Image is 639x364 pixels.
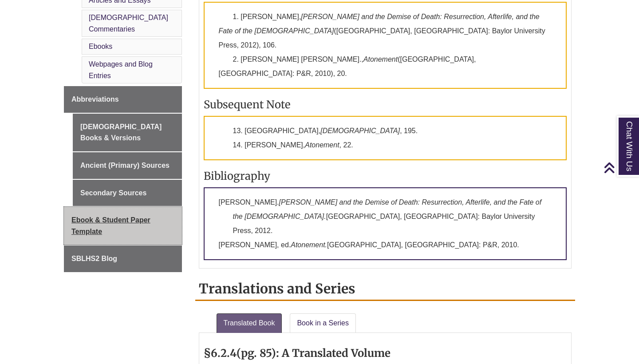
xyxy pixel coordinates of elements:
span: 14. [PERSON_NAME], , 22. [233,141,353,149]
strong: §6.2.4 [204,346,237,360]
a: [DEMOGRAPHIC_DATA] Commentaries [89,14,168,33]
span: SBLHS2 Blog [71,255,117,262]
a: Book in a Series [290,313,356,333]
h3: Bibliography [204,169,567,183]
a: [DEMOGRAPHIC_DATA] Books & Versions [73,114,182,151]
a: SBLHS2 Blog [64,245,182,272]
p: [PERSON_NAME]. [GEOGRAPHIC_DATA], [GEOGRAPHIC_DATA]: Baylor University Press, 2012. [204,187,567,260]
em: [PERSON_NAME] and the Demise of Death: Resurrection, Afterlife, and the Fate of the [DEMOGRAPHIC_... [233,198,542,220]
em: [DEMOGRAPHIC_DATA] [320,127,400,135]
em: [PERSON_NAME] and the Demise of Death: Resurrection, Afterlife, and the Fate of the [DEMOGRAPHIC_... [219,13,540,35]
em: Atonement [363,55,398,63]
a: Ancient (Primary) Sources [73,152,182,179]
h2: Translations and Series [195,277,576,301]
a: Ebooks [89,43,112,50]
a: Ebook & Student Paper Template [64,207,182,245]
h3: Subsequent Note [204,98,567,111]
span: Ebook & Student Paper Template [71,216,150,235]
span: Abbreviations [71,95,119,103]
a: Secondary Sources [73,180,182,206]
a: Translated Book [217,313,282,333]
span: 2. [PERSON_NAME] [PERSON_NAME]., ([GEOGRAPHIC_DATA], [GEOGRAPHIC_DATA]: P&R, 2010), 20. [219,55,476,77]
em: Atonement. [291,241,327,249]
p: 1. [PERSON_NAME], ([GEOGRAPHIC_DATA], [GEOGRAPHIC_DATA]: Baylor University Press, 2012), 106. [204,2,567,89]
em: Atonement [305,141,339,149]
strong: (pg. 85): A Translated Volume [237,346,390,360]
p: 13. [GEOGRAPHIC_DATA], , 195. [204,116,567,160]
a: Webpages and Blog Entries [89,60,153,79]
span: [PERSON_NAME], ed. [GEOGRAPHIC_DATA], [GEOGRAPHIC_DATA]: P&R, 2010. [219,241,519,249]
a: Abbreviations [64,86,182,113]
a: Back to Top [603,162,637,174]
